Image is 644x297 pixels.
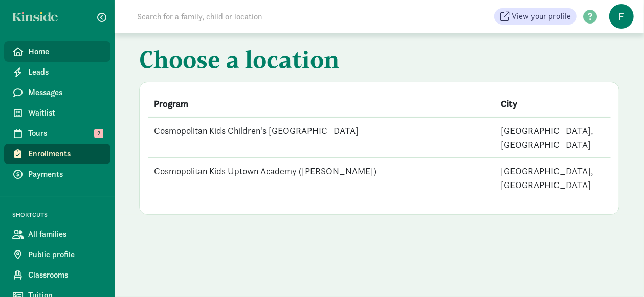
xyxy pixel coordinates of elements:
span: Messages [28,86,102,99]
a: Public profile [4,244,110,265]
a: Leads [4,62,110,82]
td: [GEOGRAPHIC_DATA], [GEOGRAPHIC_DATA] [495,158,611,198]
span: All families [28,228,102,240]
span: f [609,4,634,29]
span: Tours [28,127,102,140]
th: City [495,90,611,117]
iframe: Chat Widget [593,248,644,297]
span: View your profile [512,10,571,22]
h1: Choose a location [139,45,619,78]
span: Enrollments [28,148,102,160]
th: Program [148,90,495,117]
a: Enrollments [4,144,110,164]
input: Search for a family, child or location [131,6,418,27]
span: 2 [94,129,103,138]
a: Tours 2 [4,123,110,144]
td: Cosmopolitan Kids Children's [GEOGRAPHIC_DATA] [148,117,495,158]
a: View your profile [494,8,577,25]
td: Cosmopolitan Kids Uptown Academy ([PERSON_NAME]) [148,158,495,198]
a: Classrooms [4,265,110,285]
td: [GEOGRAPHIC_DATA], [GEOGRAPHIC_DATA] [495,117,611,158]
a: Payments [4,164,110,185]
span: Home [28,45,102,58]
a: Home [4,41,110,62]
span: Classrooms [28,269,102,281]
span: Public profile [28,248,102,261]
span: Payments [28,168,102,180]
a: Waitlist [4,103,110,123]
a: Messages [4,82,110,103]
span: Waitlist [28,107,102,119]
a: All families [4,224,110,244]
span: Leads [28,66,102,78]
